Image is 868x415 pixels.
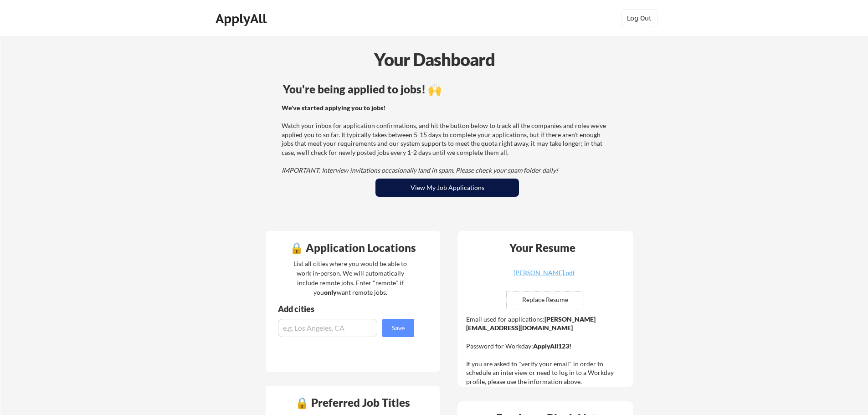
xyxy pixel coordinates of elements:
[278,305,416,313] div: Add cities
[375,179,519,197] button: View My Job Applications
[324,288,337,296] strong: only
[278,319,377,337] input: e.g. Los Angeles, CA
[1,46,868,72] div: Your Dashboard
[466,315,596,332] strong: [PERSON_NAME][EMAIL_ADDRESS][DOMAIN_NAME]
[497,242,587,253] div: Your Resume
[466,315,627,386] div: Email used for applications: Password for Workday: If you are asked to "verify your email" in ord...
[283,84,611,95] div: You're being applied to jobs! 🙌
[268,397,437,408] div: 🔒 Preferred Job Titles
[533,342,571,350] strong: ApplyAll123!
[282,103,610,175] div: Watch your inbox for application confirmations, and hit the button below to track all the compani...
[282,104,385,112] strong: We've started applying you to jobs!
[216,11,269,26] div: ApplyAll
[621,9,657,27] button: Log Out
[268,242,437,253] div: 🔒 Application Locations
[490,270,598,276] div: [PERSON_NAME].pdf
[382,319,414,337] button: Save
[288,259,413,297] div: List all cities where you would be able to work in-person. We will automatically include remote j...
[282,166,558,174] em: IMPORTANT: Interview invitations occasionally land in spam. Please check your spam folder daily!
[490,270,598,284] a: [PERSON_NAME].pdf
